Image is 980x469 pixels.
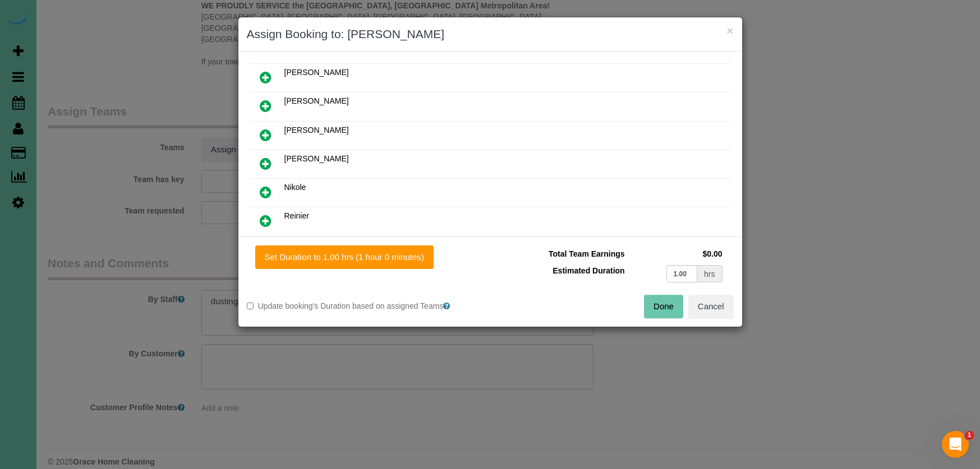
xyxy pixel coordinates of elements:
[499,245,628,262] td: Total Team Earnings
[247,26,734,43] h3: Assign Booking to: [PERSON_NAME]
[688,295,734,318] button: Cancel
[942,431,969,458] iframe: Intercom live chat
[644,295,683,318] button: Done
[247,300,482,312] label: Update booking's Duration based on assigned Teams
[553,266,624,275] span: Estimated Duration
[284,126,349,134] span: [PERSON_NAME]
[284,68,349,77] span: [PERSON_NAME]
[726,25,733,36] button: ×
[284,154,349,163] span: [PERSON_NAME]
[697,265,722,282] div: hrs
[284,211,309,220] span: Reinier
[284,96,349,105] span: [PERSON_NAME]
[628,245,725,262] td: $0.00
[965,431,974,440] span: 1
[255,245,434,269] button: Set Duration to 1.00 hrs (1 hour 0 minutes)
[247,303,254,309] input: Update booking's Duration based on assigned Teams
[284,183,306,192] span: Nikole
